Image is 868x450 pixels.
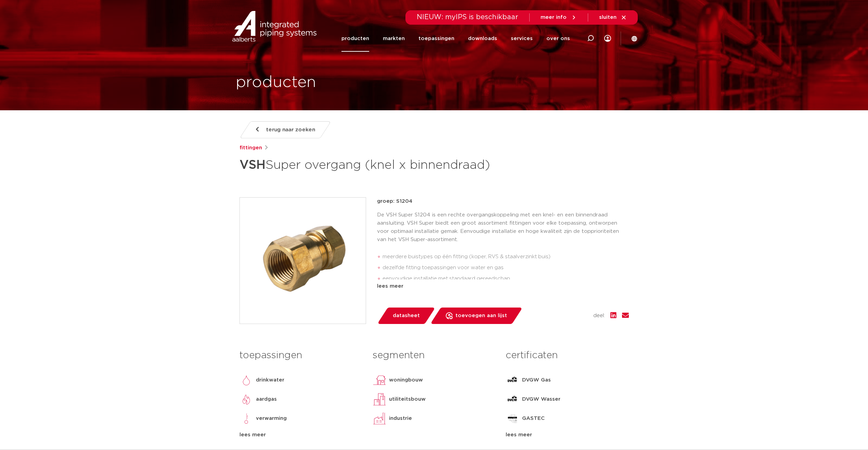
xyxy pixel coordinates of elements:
a: meer info [541,14,577,21]
a: producten [341,25,369,52]
a: datasheet [377,308,435,324]
img: industrie [373,412,386,425]
img: GASTEC [506,412,519,425]
div: lees meer [506,431,629,439]
p: GASTEC [522,414,545,423]
a: over ons [546,25,570,52]
nav: Menu [341,25,570,52]
img: DVGW Gas [506,373,519,387]
img: DVGW Wasser [506,392,519,406]
p: groep: S1204 [377,197,629,205]
span: deel: [593,312,605,320]
img: Product Image for VSH Super overgang (knel x binnendraad) [240,198,366,324]
span: datasheet [393,310,420,321]
img: verwarming [239,412,253,425]
span: sluiten [599,15,617,20]
a: sluiten [599,14,627,21]
img: aardgas [239,392,253,406]
a: downloads [468,25,497,52]
p: woningbouw [389,376,423,384]
a: markten [383,25,405,52]
p: DVGW Wasser [522,395,560,403]
span: meer info [541,15,567,20]
h3: segmenten [373,349,495,362]
a: toepassingen [418,25,454,52]
h1: Super overgang (knel x binnendraad) [239,155,496,175]
a: fittingen [239,144,262,152]
p: utiliteitsbouw [389,395,426,403]
span: NIEUW: myIPS is beschikbaar [417,14,518,21]
h1: producten [236,72,316,93]
img: drinkwater [239,373,253,387]
a: terug naar zoeken [239,121,331,138]
img: woningbouw [373,373,386,387]
p: De VSH Super S1204 is een rechte overgangskoppeling met een knel- en een binnendraad aansluiting.... [377,211,629,244]
span: terug naar zoeken [266,124,315,135]
div: lees meer [377,282,629,290]
p: aardgas [256,395,277,403]
p: DVGW Gas [522,376,551,384]
h3: toepassingen [239,349,362,362]
p: industrie [389,414,412,423]
li: dezelfde fitting toepassingen voor water en gas [383,262,629,273]
p: drinkwater [256,376,284,384]
li: eenvoudige installatie met standaard gereedschap [383,273,629,284]
h3: certificaten [506,349,629,362]
img: utiliteitsbouw [373,392,386,406]
li: meerdere buistypes op één fitting (koper, RVS & staalverzinkt buis) [383,251,629,262]
strong: VSH [239,159,265,171]
a: services [511,25,533,52]
div: lees meer [239,431,362,439]
p: verwarming [256,414,287,423]
span: toevoegen aan lijst [455,310,507,321]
